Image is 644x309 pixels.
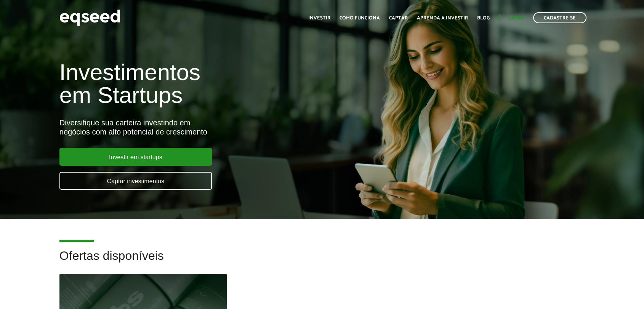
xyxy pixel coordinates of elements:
[59,118,370,136] div: Diversifique sua carteira investindo em negócios com alto potencial de crescimento
[417,16,468,21] a: Aprenda a investir
[533,12,586,23] a: Cadastre-se
[59,8,120,28] img: EqSeed
[340,16,380,21] a: Como funciona
[59,61,370,107] h1: Investimentos em Startups
[308,16,330,21] a: Investir
[389,16,408,21] a: Captar
[509,16,524,21] a: Login
[59,249,585,274] h2: Ofertas disponíveis
[59,172,212,190] a: Captar investimentos
[59,148,212,166] a: Investir em startups
[477,16,490,21] a: Blog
